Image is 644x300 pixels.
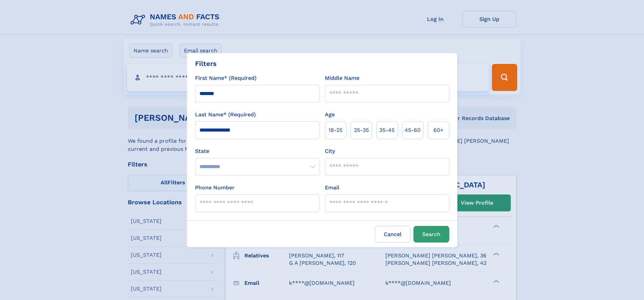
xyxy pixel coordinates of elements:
label: City [325,147,335,155]
span: 45‑60 [405,126,421,134]
label: Age [325,111,335,119]
label: Middle Name [325,74,359,82]
span: 60+ [433,126,444,134]
label: State [195,147,319,155]
div: Filters [195,59,217,69]
label: Phone Number [195,184,235,192]
label: First Name* (Required) [195,74,257,82]
span: 25‑35 [354,126,369,134]
span: 35‑45 [379,126,395,134]
label: Last Name* (Required) [195,111,256,119]
label: Cancel [375,226,411,243]
button: Search [413,226,449,243]
span: 18‑25 [329,126,342,134]
label: Email [325,184,339,192]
